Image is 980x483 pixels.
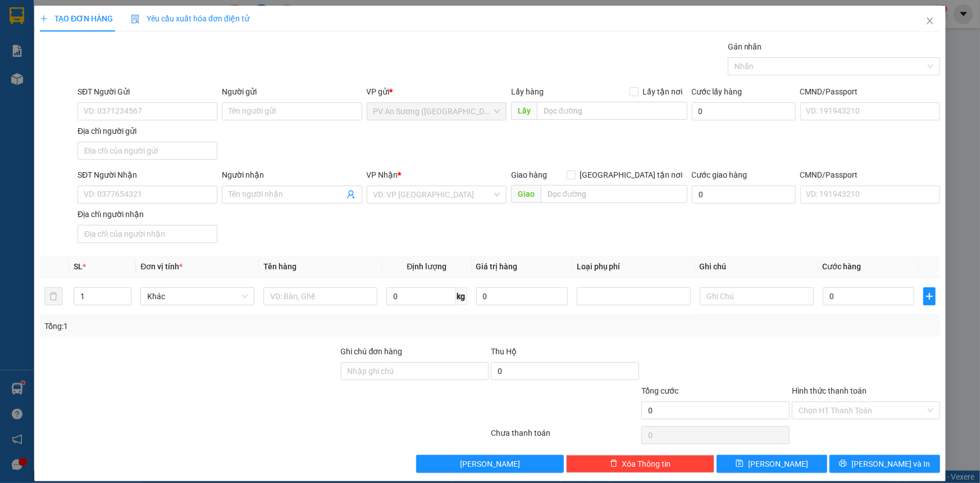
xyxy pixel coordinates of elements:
[926,16,935,25] span: close
[476,287,568,305] input: 0
[692,87,742,96] label: Cước lấy hàng
[622,458,671,470] span: Xóa Thông tin
[341,347,403,356] label: Ghi chú đơn hàng
[537,102,687,120] input: Dọc đường
[44,320,379,332] div: Tổng: 1
[541,185,687,203] input: Dọc đường
[748,458,808,470] span: [PERSON_NAME]
[78,142,217,160] input: Địa chỉ của người gửi
[456,287,467,305] span: kg
[407,262,446,271] span: Định lượng
[840,459,847,468] span: printer
[131,14,249,23] span: Yêu cầu xuất hóa đơn điện tử
[511,170,547,179] span: Giao hàng
[367,170,398,179] span: VP Nhận
[373,103,500,120] span: PV An Sương (Hàng Hóa)
[222,169,362,181] div: Người nhận
[823,262,862,271] span: Cước hàng
[476,262,518,271] span: Giá trị hàng
[367,85,507,98] div: VP gửi
[490,427,641,446] div: Chưa thanh toán
[131,15,140,24] img: icon
[914,6,946,37] button: Close
[40,14,113,23] span: TẠO ĐƠN HÀNG
[263,262,297,271] span: Tên hàng
[717,455,827,473] button: save[PERSON_NAME]
[695,256,818,278] th: Ghi chú
[460,458,520,470] span: [PERSON_NAME]
[78,169,217,181] div: SĐT Người Nhận
[78,208,217,220] div: Địa chỉ người nhận
[78,125,217,137] div: Địa chỉ người gửi
[572,256,695,278] th: Loại phụ phí
[140,262,183,271] span: Đơn vị tính
[700,287,814,305] input: Ghi Chú
[829,455,940,473] button: printer[PERSON_NAME] và In
[263,287,377,305] input: VD: Bàn, Ghế
[736,459,744,468] span: save
[800,85,940,98] div: CMND/Passport
[800,169,940,181] div: CMND/Passport
[491,347,517,356] span: Thu Hộ
[639,85,687,98] span: Lấy tận nơi
[78,225,217,243] input: Địa chỉ của người nhận
[74,262,83,271] span: SL
[692,102,796,120] input: Cước lấy hàng
[511,185,541,203] span: Giao
[728,42,762,51] label: Gán nhãn
[341,362,489,380] input: Ghi chú đơn hàng
[566,455,714,473] button: deleteXóa Thông tin
[792,386,867,395] label: Hình thức thanh toán
[511,87,544,96] span: Lấy hàng
[147,288,248,305] span: Khác
[40,15,48,22] span: plus
[692,170,747,179] label: Cước giao hàng
[416,455,564,473] button: [PERSON_NAME]
[923,287,936,305] button: plus
[924,292,935,301] span: plus
[511,102,537,120] span: Lấy
[78,85,217,98] div: SĐT Người Gửi
[222,85,362,98] div: Người gửi
[576,169,687,181] span: [GEOGRAPHIC_DATA] tận nơi
[610,459,618,468] span: delete
[692,186,796,204] input: Cước giao hàng
[347,190,355,199] span: user-add
[641,386,678,395] span: Tổng cước
[852,458,931,470] span: [PERSON_NAME] và In
[44,287,62,305] button: delete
